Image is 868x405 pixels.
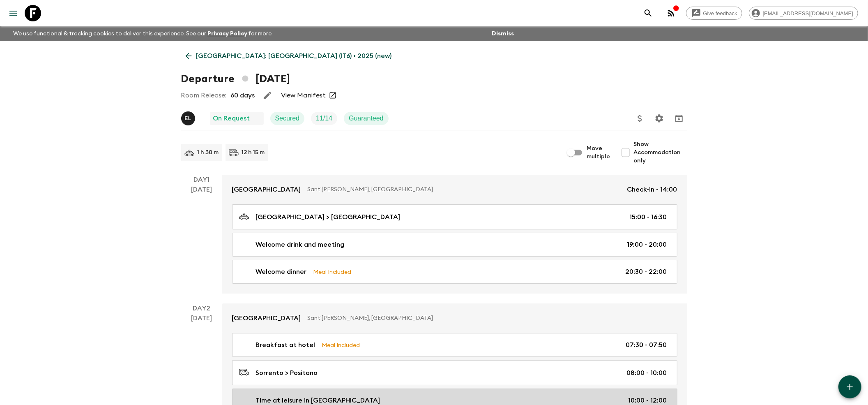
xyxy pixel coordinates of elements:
p: Guaranteed [349,113,384,123]
p: E L [184,115,191,122]
p: Room Release: [181,90,227,100]
button: Settings [651,110,668,127]
p: 15:00 - 16:30 [630,212,667,222]
p: Welcome drink and meeting [256,240,345,250]
p: [GEOGRAPHIC_DATA] [232,313,301,323]
p: 19:00 - 20:00 [627,240,667,250]
button: Archive (Completed, Cancelled or Unsynced Departures only) [671,110,687,127]
span: Show Accommodation only [634,140,687,165]
p: On Request [213,113,250,123]
p: 11 / 14 [316,113,332,123]
p: 20:30 - 22:00 [626,267,667,277]
h1: Departure [DATE] [181,71,290,87]
p: Welcome dinner [256,267,307,277]
div: Secured [270,112,305,125]
p: We use functional & tracking cookies to deliver this experience. See our for more. [10,26,276,41]
a: Sorrento > Positano08:00 - 10:00 [232,360,677,385]
a: [GEOGRAPHIC_DATA] > [GEOGRAPHIC_DATA]15:00 - 16:30 [232,204,677,229]
div: Trip Fill [311,112,337,125]
p: 1 h 30 m [198,148,219,157]
p: 12 h 15 m [242,148,265,157]
p: [GEOGRAPHIC_DATA] > [GEOGRAPHIC_DATA] [256,212,401,222]
p: Sant'[PERSON_NAME], [GEOGRAPHIC_DATA] [308,185,621,194]
button: menu [5,5,21,21]
p: Check-in - 14:00 [627,185,677,194]
button: Dismiss [490,28,516,39]
button: search adventures [640,5,656,21]
p: Secured [275,113,300,123]
p: 08:00 - 10:00 [627,368,667,378]
a: [GEOGRAPHIC_DATA]Sant'[PERSON_NAME], [GEOGRAPHIC_DATA] [222,303,687,333]
p: Sant'[PERSON_NAME], [GEOGRAPHIC_DATA] [308,314,671,322]
p: 60 days [231,90,255,100]
button: Update Price, Early Bird Discount and Costs [632,110,648,127]
span: Eleonora Longobardi [181,114,197,120]
a: Give feedback [686,7,742,20]
a: Privacy Policy [207,31,247,37]
p: [GEOGRAPHIC_DATA] [232,185,301,194]
a: [GEOGRAPHIC_DATA]Sant'[PERSON_NAME], [GEOGRAPHIC_DATA]Check-in - 14:00 [222,175,687,204]
p: Meal Included [313,267,352,276]
a: [GEOGRAPHIC_DATA]: [GEOGRAPHIC_DATA] (IT6) • 2025 (new) [181,48,396,64]
p: [GEOGRAPHIC_DATA]: [GEOGRAPHIC_DATA] (IT6) • 2025 (new) [196,51,392,61]
p: Meal Included [322,340,360,349]
button: EL [181,111,197,125]
a: Welcome dinnerMeal Included20:30 - 22:00 [232,260,677,284]
p: Sorrento > Positano [256,368,318,378]
p: Day 2 [181,303,222,313]
a: Breakfast at hotelMeal Included07:30 - 07:50 [232,333,677,357]
div: [EMAIL_ADDRESS][DOMAIN_NAME] [749,7,858,20]
p: Day 1 [181,175,222,185]
p: 07:30 - 07:50 [626,340,667,350]
span: [EMAIL_ADDRESS][DOMAIN_NAME] [758,10,858,16]
div: [DATE] [191,185,212,294]
span: Give feedback [699,10,742,16]
a: View Manifest [281,91,326,100]
span: Move multiple [587,144,611,161]
a: Welcome drink and meeting19:00 - 20:00 [232,233,677,257]
p: Breakfast at hotel [256,340,315,350]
